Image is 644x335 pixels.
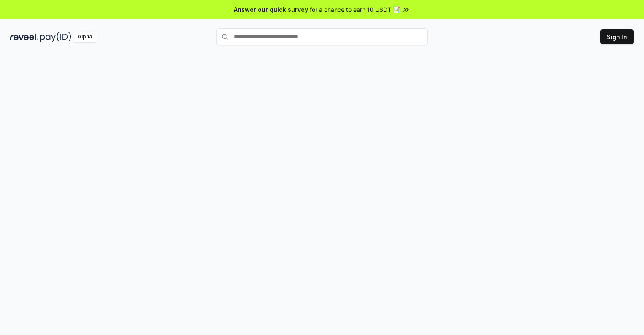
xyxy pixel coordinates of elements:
[10,32,38,42] img: reveel_dark
[40,32,71,42] img: pay_id
[73,32,97,42] div: Alpha
[600,29,634,44] button: Sign In
[234,5,308,14] span: Answer our quick survey
[310,5,400,14] span: for a chance to earn 10 USDT 📝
